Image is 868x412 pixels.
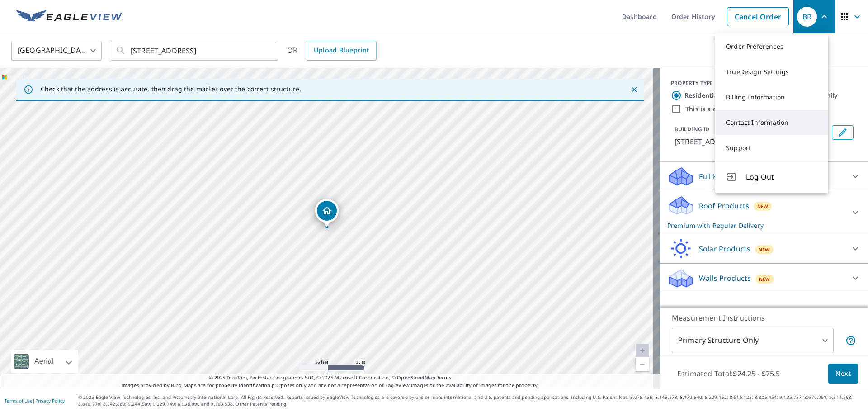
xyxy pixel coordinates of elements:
[715,59,828,85] a: TrueDesign Settings
[685,104,740,114] label: This is a complex
[715,135,828,161] a: Support
[757,203,769,210] span: New
[715,110,828,135] a: Contact Information
[5,398,33,404] a: Terms of Use
[835,368,851,379] span: Next
[78,394,863,407] p: © 2025 Eagle View Technologies, Inc. and Pictometry International Corp. All Rights Reserved. Repo...
[32,350,56,373] div: Aerial
[832,125,854,140] button: Edit building 1
[41,85,301,93] p: Check that the address is accurate, then drag the marker over the correct structure.
[699,200,749,211] p: Roof Products
[636,344,649,357] a: Current Level 20, Zoom In Disabled
[715,161,828,193] button: Log Out
[397,374,435,381] a: OpenStreetMap
[628,84,640,95] button: Close
[715,85,828,110] a: Billing Information
[209,374,452,382] span: © 2025 TomTom, Earthstar Geographics SIO, © 2025 Microsoft Corporation, ©
[670,364,788,384] p: Estimated Total: $24.25 - $75.5
[314,45,369,56] span: Upload Blueprint
[667,166,861,187] div: Full House ProductsNew
[671,79,857,87] div: PROPERTY TYPE
[675,125,709,133] p: BUILDING ID
[715,34,828,59] a: Order Preferences
[684,91,720,100] label: Residential
[307,41,376,61] a: Upload Blueprint
[675,136,828,147] p: [STREET_ADDRESS]
[759,246,770,253] span: New
[5,398,65,403] p: |
[672,313,856,323] p: Measurement Instructions
[797,7,817,27] div: BR
[699,273,751,284] p: Walls Products
[667,267,861,289] div: Walls ProductsNew
[699,171,769,182] p: Full House Products
[315,199,339,227] div: Dropped pin, building 1, Residential property, 188 Carlyle Cir Columbia, SC 29206
[727,7,789,26] a: Cancel Order
[845,335,856,346] span: Your report will include only the primary structure on the property. For example, a detached gara...
[131,38,259,63] input: Search by address or latitude-longitude
[667,221,844,230] p: Premium with Regular Delivery
[828,364,858,384] button: Next
[35,398,65,404] a: Privacy Policy
[667,238,861,260] div: Solar ProductsNew
[667,195,861,230] div: Roof ProductsNewPremium with Regular Delivery
[287,41,377,61] div: OR
[759,275,770,283] span: New
[699,243,750,254] p: Solar Products
[11,38,102,63] div: [GEOGRAPHIC_DATA]
[437,374,452,381] a: Terms
[636,357,649,371] a: Current Level 20, Zoom Out
[16,10,123,24] img: EV Logo
[11,350,78,373] div: Aerial
[746,171,817,182] span: Log Out
[672,328,834,353] div: Primary Structure Only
